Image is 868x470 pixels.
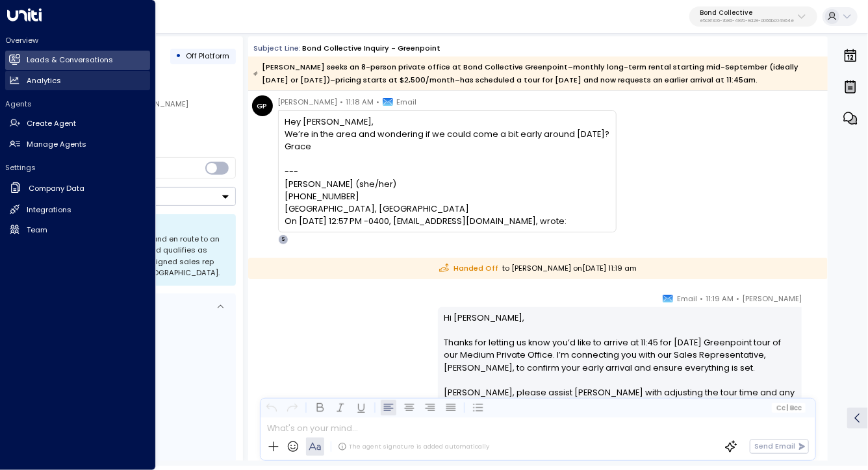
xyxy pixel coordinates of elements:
a: Leads & Conversations [5,51,150,70]
span: • [377,95,380,108]
h2: Manage Agents [27,139,86,150]
a: Manage Agents [5,134,150,154]
span: Email [677,292,697,305]
a: Create Agent [5,114,150,134]
span: 11:18 AM [346,95,374,108]
div: Grace [285,140,609,153]
button: Cc|Bcc [772,403,806,413]
a: Analytics [5,71,150,90]
span: Email [397,95,417,108]
div: We’re in the area and wondering if we could come a bit early around [DATE]? [285,128,609,140]
h2: Analytics [27,75,61,86]
h2: Create Agent [27,118,76,129]
div: [PERSON_NAME] seeks an 8-person private office at Bond Collective Greenpoint–monthly long-term re... [253,60,821,86]
span: 11:19 AM [706,292,734,305]
h2: Company Data [29,183,84,194]
span: • [736,292,739,305]
div: Hey [PERSON_NAME], [285,116,609,128]
button: Undo [264,400,279,415]
h2: Settings [5,162,150,173]
font: [PERSON_NAME] (she/her) [285,179,396,190]
h2: Agents [5,99,150,109]
div: The agent signature is added automatically [338,442,489,451]
p: e5c8f306-7b86-487b-8d28-d066bc04964e [700,18,794,23]
div: On [DATE] 12:57 PM -0400, [EMAIL_ADDRESS][DOMAIN_NAME], wrote: [285,215,609,227]
span: Cc Bcc [776,404,802,412]
span: [PERSON_NAME] [278,95,338,108]
p: Bond Collective [700,9,794,17]
span: Off Platform [186,51,229,61]
span: [PERSON_NAME] [742,292,802,305]
h2: Overview [5,35,150,45]
span: • [340,95,344,108]
a: Team [5,220,150,240]
div: S [278,234,288,245]
a: Integrations [5,200,150,219]
div: GP [252,95,273,116]
font: [PHONE_NUMBER] [285,191,359,202]
img: 74_headshot.jpg [807,292,828,313]
a: Company Data [5,178,150,199]
span: | [787,404,789,412]
button: Bond Collectivee5c8f306-7b86-487b-8d28-d066bc04964e [689,6,817,27]
span: Subject Line: [253,43,301,53]
h2: Leads & Conversations [27,55,113,66]
font: [GEOGRAPHIC_DATA], [GEOGRAPHIC_DATA] [285,203,469,214]
font: --- [285,166,298,177]
div: to [PERSON_NAME] on [DATE] 11:19 am [248,258,828,279]
h2: Integrations [27,204,71,216]
span: • [700,292,703,305]
span: Handed Off [439,263,498,274]
h2: Team [27,225,47,236]
div: Bond Collective Inquiry - Greenpoint [302,43,440,54]
div: • [175,47,181,66]
button: Redo [285,400,300,415]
